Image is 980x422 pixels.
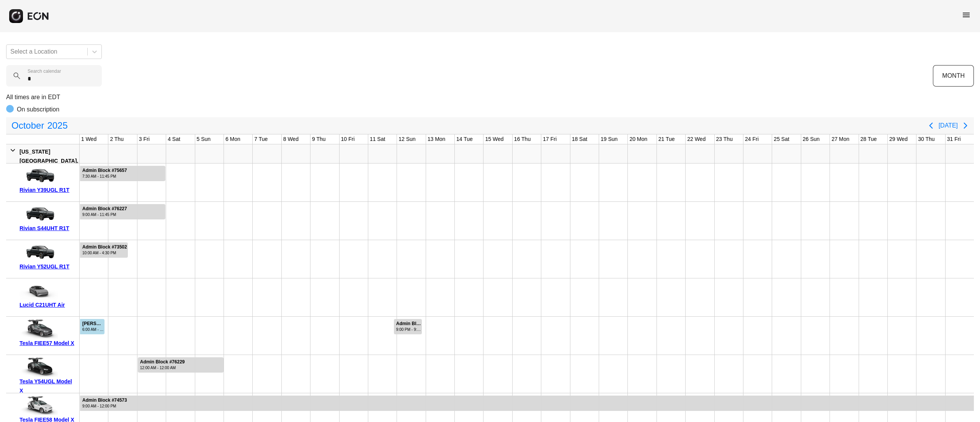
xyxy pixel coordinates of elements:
div: 29 Wed [888,134,909,144]
div: 31 Fri [946,134,962,144]
div: 9:00 PM - 9:00 PM [396,327,421,332]
img: car [20,243,58,262]
div: 22 Wed [686,134,707,144]
img: car [20,166,58,185]
img: car [20,358,58,377]
div: Admin Block #76229 [140,359,185,365]
div: 11 Sat [368,134,387,144]
div: Rented for 3 days by Admin Block Current status is rental [80,240,128,258]
div: 9:00 AM - 12:00 PM [82,403,127,409]
div: 18 Sat [570,134,589,144]
div: 25 Sat [772,134,791,144]
div: Rented for 3 days by Admin Block Current status is rental [137,355,224,373]
div: 10:00 AM - 4:30 PM [82,250,127,256]
div: Tesla Y54UGL Model X [20,377,77,395]
span: 2025 [46,118,69,133]
div: Admin Block #74573 [82,397,127,403]
div: Admin Block #76227 [82,206,127,212]
button: MONTH [933,65,974,87]
div: 9 Thu [310,134,327,144]
button: Previous page [923,118,939,133]
p: On subscription [17,105,59,114]
img: car [20,319,58,339]
div: Admin Block #75571 [396,321,421,327]
div: 15 Wed [483,134,505,144]
div: 28 Tue [859,134,879,144]
div: 3 Fri [137,134,151,144]
div: 19 Sun [599,134,619,144]
button: [DATE] [939,119,958,132]
div: Rivian Y52UGL R1T [20,262,77,271]
div: Rivian S44UHT R1T [20,224,77,233]
div: Rivian Y39UGL R1T [20,185,77,195]
div: 4 Sat [166,134,182,144]
div: 7 Tue [253,134,269,144]
div: 7:30 AM - 11:45 PM [82,173,127,179]
div: 12:00 AM - 12:00 AM [140,365,185,371]
div: 1 Wed [80,134,98,144]
span: October [10,118,46,133]
button: Next page [958,118,973,133]
div: 2 Thu [108,134,125,144]
div: 5 Sun [195,134,212,144]
div: Rented for 1 days by Admin Block Current status is rental [394,317,422,334]
div: 9:00 AM - 11:45 PM [82,212,127,218]
div: 6:00 AM - 9:00 PM [82,327,104,332]
p: All times are in EDT [6,93,974,102]
div: 26 Sun [801,134,821,144]
div: Rented for 2 days by Alberti Casanova Current status is open [80,317,105,334]
img: car [20,204,58,224]
div: Rented for 7 days by Admin Block Current status is rental [80,164,166,181]
span: menu [962,10,971,20]
div: Rented for 120 days by Admin Block Current status is rental [80,393,974,411]
div: 27 Mon [830,134,851,144]
div: 12 Sun [397,134,417,144]
div: 14 Tue [455,134,474,144]
div: Admin Block #75657 [82,168,127,173]
div: Admin Block #73502 [82,244,127,250]
div: 8 Wed [282,134,300,144]
div: 24 Fri [743,134,760,144]
div: 17 Fri [541,134,558,144]
div: 20 Mon [628,134,649,144]
div: 30 Thu [916,134,936,144]
div: 13 Mon [426,134,447,144]
label: Search calendar [28,68,61,74]
div: 10 Fri [340,134,356,144]
div: 6 Mon [224,134,242,144]
img: car [20,396,58,415]
div: 21 Tue [657,134,676,144]
div: Lucid C21UHT Air [20,300,77,309]
div: 16 Thu [513,134,532,144]
div: Rented for 4 days by Admin Block Current status is rental [80,202,166,219]
button: October2025 [7,118,72,133]
div: Tesla FIEE57 Model X [20,339,77,348]
div: 23 Thu [715,134,734,144]
div: [PERSON_NAME] [PERSON_NAME] #76255 [82,321,104,327]
div: [US_STATE][GEOGRAPHIC_DATA], [GEOGRAPHIC_DATA] [20,147,78,175]
img: car [20,281,58,300]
